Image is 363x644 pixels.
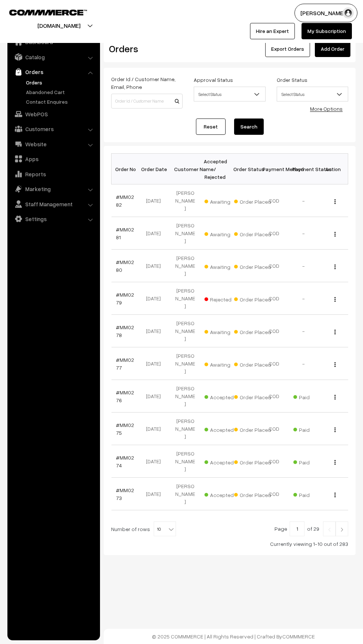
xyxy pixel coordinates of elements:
[204,196,242,206] span: Awaiting
[204,294,242,303] span: Rejected
[259,380,289,413] td: COD
[234,261,271,271] span: Order Placed
[230,154,259,184] th: Order Status
[334,232,336,237] img: Menu
[259,315,289,347] td: COD
[141,445,170,478] td: [DATE]
[111,154,141,184] th: Order No
[307,525,319,532] span: of 29
[141,184,170,217] td: [DATE]
[104,629,363,644] footer: © 2025 COMMMERCE | All Rights Reserved | Crafted By
[234,326,271,336] span: Order Placed
[116,291,134,306] a: #MM0279
[170,413,200,445] td: [PERSON_NAME]
[9,152,97,166] a: Apps
[334,460,336,465] img: Menu
[116,324,134,338] a: #MM0278
[111,94,183,109] input: Order Id / Customer Name / Customer Email / Customer Phone
[170,445,200,478] td: [PERSON_NAME]
[334,493,336,497] img: Menu
[204,326,242,336] span: Awaiting
[204,359,242,368] span: Awaiting
[315,41,350,57] a: Add Order
[111,75,183,91] label: Order Id / Customer Name, Email, Phone
[9,182,97,196] a: Marketing
[9,137,97,151] a: Website
[204,261,242,271] span: Awaiting
[234,424,271,434] span: Order Placed
[170,282,200,315] td: [PERSON_NAME]
[259,282,289,315] td: COD
[154,521,176,536] span: 10
[289,217,319,250] td: -
[141,380,170,413] td: [DATE]
[9,65,97,79] a: Orders
[277,76,307,84] label: Order Status
[282,633,315,640] a: COMMMERCE
[9,107,97,121] a: WebPOS
[170,347,200,380] td: [PERSON_NAME]
[334,199,336,204] img: Menu
[293,424,330,434] span: Paid
[141,282,170,315] td: [DATE]
[234,228,271,238] span: Order Placed
[334,362,336,367] img: Menu
[116,259,134,273] a: #MM0280
[9,7,74,16] a: COMMMERCE
[170,380,200,413] td: [PERSON_NAME]
[170,315,200,347] td: [PERSON_NAME]
[170,184,200,217] td: [PERSON_NAME]
[194,88,265,101] span: Select Status
[334,427,336,432] img: Menu
[24,79,97,86] a: Orders
[141,217,170,250] td: [DATE]
[289,250,319,282] td: -
[141,347,170,380] td: [DATE]
[116,357,134,371] a: #MM0277
[170,250,200,282] td: [PERSON_NAME]
[294,4,357,22] button: [PERSON_NAME]…
[204,424,242,434] span: Accepted
[234,457,271,466] span: Order Placed
[334,330,336,334] img: Menu
[111,540,348,548] div: Currently viewing 1-10 out of 283
[194,87,265,101] span: Select Status
[9,212,97,226] a: Settings
[116,422,134,436] a: #MM0275
[11,16,106,35] button: [DOMAIN_NAME]
[259,250,289,282] td: COD
[259,445,289,478] td: COD
[259,154,289,184] th: Payment Method
[289,282,319,315] td: -
[9,167,97,181] a: Reports
[116,389,134,403] a: #MM0276
[9,50,97,64] a: Catalog
[200,154,230,184] th: Accepted / Rejected
[116,194,134,208] a: #MM0282
[289,315,319,347] td: -
[24,88,97,96] a: Abandoned Cart
[116,487,134,501] a: #MM0273
[289,347,319,380] td: -
[234,196,271,206] span: Order Placed
[141,413,170,445] td: [DATE]
[250,23,295,39] a: Hire an Expert
[196,119,226,135] a: Reset
[277,87,348,101] span: Select Status
[116,226,134,240] a: #MM0281
[234,489,271,499] span: Order Placed
[277,88,348,101] span: Select Status
[234,119,264,135] button: Search
[334,264,336,269] img: Menu
[234,294,271,303] span: Order Placed
[109,43,182,54] h2: Orders
[141,154,170,184] th: Order Date
[326,527,333,532] img: Left
[24,98,97,106] a: Contact Enquires
[293,489,330,499] span: Paid
[9,10,87,15] img: COMMMERCE
[274,525,287,532] span: Page
[289,154,319,184] th: Payment Status
[343,7,354,19] img: user
[339,527,345,532] img: Right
